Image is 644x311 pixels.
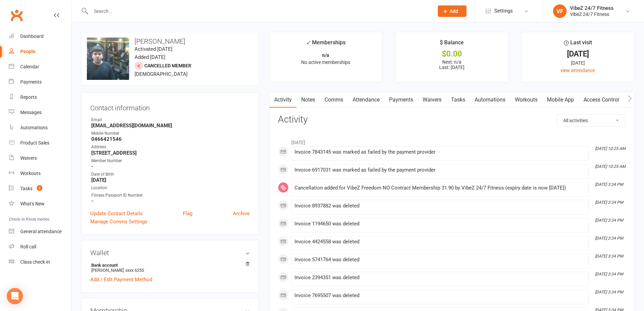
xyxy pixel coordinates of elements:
i: [DATE] 10:25 AM [595,146,625,151]
a: General attendance kiosk mode [9,224,71,239]
a: Comms [320,92,348,108]
button: Add [438,5,467,17]
i: [DATE] 3:34 PM [595,290,623,294]
div: Invoice 8937882 was deleted [294,203,586,209]
li: [DATE] [278,135,626,146]
a: Payments [9,74,71,90]
div: Email [91,117,250,123]
time: Activated [DATE] [135,46,172,52]
div: Open Intercom Messenger [7,288,23,304]
strong: - [91,163,250,170]
strong: [STREET_ADDRESS] [91,150,250,156]
div: People [20,49,35,54]
div: VibeZ 24/7 Fitness [570,5,614,11]
a: Clubworx [8,7,25,24]
div: Product Sales [20,140,49,146]
div: Calendar [20,64,39,69]
a: Calendar [9,59,71,74]
i: [DATE] 3:34 PM [595,254,623,259]
a: Archive [233,209,250,218]
div: Automations [20,125,48,130]
a: view attendance [560,68,595,73]
div: General attendance [20,229,62,234]
a: What's New [9,196,71,212]
span: xxxx 6255 [125,268,144,273]
div: Invoice 7843145 was marked as failed by the payment provider [294,149,586,155]
a: Product Sales [9,135,71,151]
div: Invoice 7695507 was deleted [294,293,586,298]
i: [DATE] 3:34 PM [595,218,623,223]
a: Attendance [348,92,384,108]
div: Waivers [20,155,37,161]
span: Settings [494,3,513,19]
div: VibeZ 24/7 Fitness [570,11,614,17]
span: Cancelled member [144,63,191,68]
a: Activity [269,92,296,108]
div: [DATE] [528,50,628,58]
i: [DATE] 10:25 AM [595,164,625,169]
a: Flag [183,209,192,218]
a: Reports [9,90,71,105]
h3: Contact information [90,102,250,112]
a: Update Contact Details [90,209,143,218]
a: Tasks [446,92,470,108]
span: [DEMOGRAPHIC_DATA] [135,71,188,77]
div: [DATE] [528,59,628,67]
span: Add [450,8,458,14]
div: Mobile Number [91,130,250,137]
div: Fitness Passport ID Number [91,192,250,199]
h3: Activity [278,114,626,125]
i: [DATE] 3:34 PM [595,272,623,276]
a: Waivers [418,92,446,108]
a: Access Control [579,92,624,108]
div: Tasks [20,186,32,191]
div: Member Number [91,158,250,164]
div: Cancellation added for VibeZ Freedom NO Contract Membership 31.90 by VibeZ 24/7 Fitness (expiry d... [294,185,586,191]
strong: n/a [322,52,329,58]
div: Location [91,185,250,191]
h3: [PERSON_NAME] [87,38,253,45]
div: Invoice 4424558 was deleted [294,239,586,245]
img: image1752049531.png [87,38,129,80]
a: Automations [470,92,510,108]
strong: [EMAIL_ADDRESS][DOMAIN_NAME] [91,123,250,129]
a: Workouts [510,92,542,108]
div: Dashboard [20,34,44,39]
time: Added [DATE] [135,54,165,60]
a: People [9,44,71,59]
a: Workouts [9,166,71,181]
i: [DATE] 3:34 PM [595,200,623,205]
div: Reports [20,94,37,100]
div: Payments [20,79,42,85]
div: Last visit [564,38,592,50]
div: Invoice 5741764 was deleted [294,257,586,263]
i: ✓ [306,40,310,46]
div: Messages [20,110,42,115]
strong: - [91,198,250,204]
div: Address [91,144,250,150]
div: Invoice 1194650 was deleted [294,221,586,227]
a: Roll call [9,239,71,254]
a: Manage Comms Settings [90,218,147,226]
a: Dashboard [9,29,71,44]
span: 2 [37,185,42,191]
div: VF [553,4,567,18]
i: [DATE] 3:34 PM [595,182,623,187]
a: Automations [9,120,71,135]
div: Memberships [306,38,345,51]
strong: 0466421546 [91,136,250,142]
div: $0.00 [402,50,502,58]
input: Search... [89,6,429,16]
div: Roll call [20,244,36,249]
a: Notes [296,92,320,108]
div: Workouts [20,171,41,176]
div: What's New [20,201,45,206]
a: Class kiosk mode [9,254,71,270]
a: Add / Edit Payment Method [90,275,152,284]
p: Next: n/a Last: [DATE] [402,59,502,70]
a: Payments [384,92,418,108]
strong: [DATE] [91,177,250,183]
span: No active memberships [301,60,350,65]
a: Tasks 2 [9,181,71,196]
div: Invoice 6917031 was marked as failed by the payment provider [294,167,586,173]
